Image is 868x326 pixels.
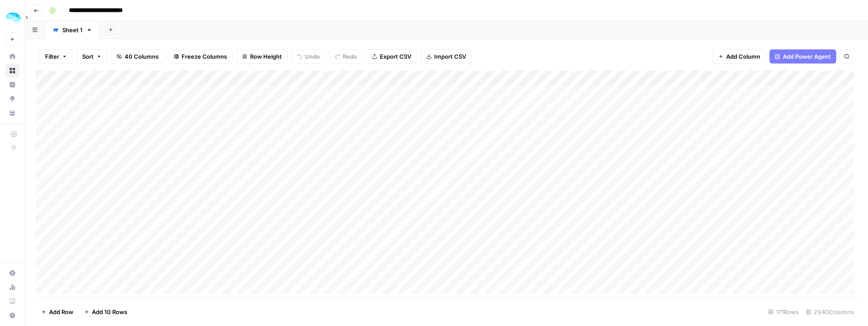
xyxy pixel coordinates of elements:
[765,305,802,319] div: 171 Rows
[49,307,73,316] span: Add Row
[5,64,19,78] a: Browse
[92,307,127,316] span: Add 10 Rows
[45,21,100,39] a: Sheet 1
[305,52,320,61] span: Undo
[5,266,19,280] a: Settings
[250,52,282,61] span: Row Height
[726,52,760,61] span: Add Column
[5,78,19,92] a: Insights
[329,49,363,64] button: Redo
[802,305,857,319] div: 21/40 Columns
[236,49,288,64] button: Row Height
[5,92,19,106] a: Opportunities
[45,52,59,61] span: Filter
[434,52,466,61] span: Import CSV
[62,26,83,34] div: Sheet 1
[343,52,357,61] span: Redo
[182,52,227,61] span: Freeze Columns
[39,49,73,64] button: Filter
[421,49,472,64] button: Import CSV
[168,49,233,64] button: Freeze Columns
[5,308,19,322] button: Help + Support
[76,49,107,64] button: Sort
[111,49,164,64] button: 40 Columns
[36,305,79,319] button: Add Row
[769,49,836,64] button: Add Power Agent
[5,280,19,294] a: Usage
[79,305,133,319] button: Add 10 Rows
[5,106,19,120] a: Your Data
[5,49,19,64] a: Home
[366,49,417,64] button: Export CSV
[125,52,159,61] span: 40 Columns
[5,294,19,308] a: Learning Hub
[5,10,21,26] img: ColdiQ Logo
[5,7,19,29] button: Workspace: ColdiQ
[713,49,766,64] button: Add Column
[291,49,326,64] button: Undo
[783,52,831,61] span: Add Power Agent
[380,52,411,61] span: Export CSV
[82,52,94,61] span: Sort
